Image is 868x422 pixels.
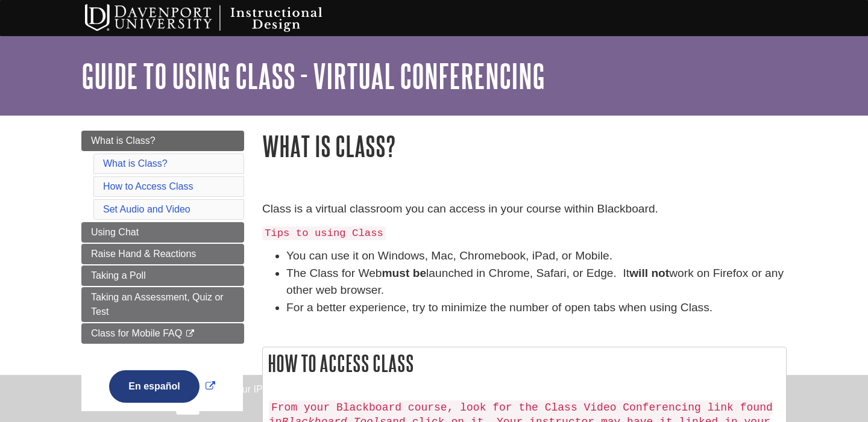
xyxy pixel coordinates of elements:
a: Link opens in new window [106,381,218,391]
span: Raise Hand & Reactions [91,249,196,259]
a: Class for Mobile FAQ [81,323,244,344]
a: Taking a Poll [81,265,244,286]
strong: will not [629,267,669,279]
span: Class for Mobile FAQ [91,328,182,338]
a: How to Access Class [103,181,193,191]
a: Set Audio and Video [103,204,190,214]
i: This link opens in a new window [185,330,195,338]
a: Taking an Assessment, Quiz or Test [81,287,244,322]
button: En español [109,370,199,403]
code: Tips to using Class [262,226,386,240]
a: Raise Hand & Reactions [81,244,244,264]
a: What is Class? [81,131,244,151]
a: Guide to Using Class - Virtual Conferencing [81,57,545,95]
li: For a better experience, try to minimize the number of open tabs when using Class. [286,299,787,317]
a: Using Chat [81,222,244,243]
strong: must be [382,267,427,279]
span: What is Class? [91,135,156,146]
li: You can use it on Windows, Mac, Chromebook, iPad, or Mobile. [286,247,787,265]
h2: How to Access Class [263,347,786,379]
span: Taking a Poll [91,270,146,281]
li: The Class for Web launched in Chrome, Safari, or Edge. It work on Firefox or any other web browser. [286,265,787,300]
p: Class is a virtual classroom you can access in your course within Blackboard. [262,200,787,218]
a: What is Class? [103,158,168,169]
h1: What is Class? [262,131,787,161]
span: Using Chat [91,227,139,237]
span: Taking an Assessment, Quiz or Test [91,292,224,317]
img: Davenport University Instructional Design [75,3,365,33]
